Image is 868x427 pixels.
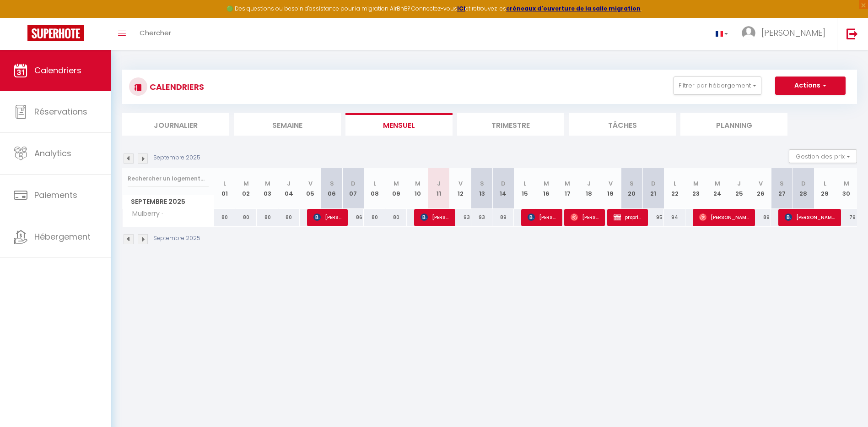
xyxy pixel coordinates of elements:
p: Septembre 2025 [153,234,200,243]
abbr: J [287,179,291,188]
div: 93 [471,209,493,226]
div: 95 [642,209,664,226]
abbr: J [587,179,591,188]
abbr: M [693,179,699,188]
abbr: V [759,179,763,188]
th: 10 [407,168,428,209]
span: [PERSON_NAME] [421,208,449,226]
span: [PERSON_NAME] [571,208,599,226]
abbr: V [609,179,613,188]
th: 24 [707,168,728,209]
th: 25 [728,168,750,209]
div: 80 [214,209,236,226]
th: 02 [235,168,257,209]
abbr: L [523,179,526,188]
th: 01 [214,168,236,209]
th: 17 [557,168,578,209]
div: 94 [664,209,685,226]
div: 80 [364,209,385,226]
div: 89 [750,209,771,226]
img: Super Booking [27,25,84,41]
img: logout [846,28,858,39]
button: Gestion des prix [789,149,857,163]
div: 80 [278,209,300,226]
a: ... [PERSON_NAME] [735,18,837,50]
abbr: J [437,179,441,188]
abbr: S [630,179,634,188]
div: 80 [257,209,278,226]
th: 29 [814,168,836,209]
span: Septembre 2025 [123,195,214,208]
abbr: M [243,179,249,188]
span: proprietaitre séjour [614,208,642,226]
abbr: S [330,179,334,188]
th: 06 [321,168,343,209]
abbr: M [544,179,549,188]
abbr: L [674,179,676,188]
button: Actions [775,77,846,95]
abbr: M [415,179,421,188]
abbr: D [651,179,656,188]
span: [PERSON_NAME] [785,208,835,226]
div: 80 [235,209,257,226]
abbr: D [351,179,356,188]
div: 89 [492,209,514,226]
h3: CALENDRIERS [147,77,204,97]
abbr: M [715,179,720,188]
a: ICI [457,5,465,12]
th: 13 [471,168,493,209]
img: ... [742,26,755,40]
a: Chercher [133,18,178,50]
span: [PERSON_NAME] [528,208,556,226]
th: 27 [771,168,793,209]
span: Analytics [34,148,71,159]
abbr: J [737,179,741,188]
div: 80 [385,209,407,226]
a: créneaux d'ouverture de la salle migration [506,5,641,12]
button: Filtrer par hébergement [674,77,761,95]
span: Hébergement [34,231,91,242]
th: 23 [685,168,707,209]
th: 22 [664,168,685,209]
li: Semaine [234,113,341,136]
th: 09 [385,168,407,209]
th: 20 [621,168,643,209]
th: 14 [492,168,514,209]
li: Mensuel [345,113,453,136]
th: 15 [514,168,535,209]
abbr: L [223,179,226,188]
span: Calendriers [34,65,81,76]
div: 86 [343,209,364,226]
li: Tâches [569,113,676,136]
abbr: L [373,179,376,188]
div: 93 [450,209,471,226]
th: 11 [428,168,450,209]
abbr: L [824,179,826,188]
p: Septembre 2025 [153,153,200,162]
span: Mulberry · [124,209,165,219]
th: 28 [793,168,814,209]
li: Trimestre [457,113,564,136]
abbr: V [308,179,313,188]
th: 21 [642,168,664,209]
th: 04 [278,168,300,209]
th: 07 [343,168,364,209]
th: 12 [450,168,471,209]
th: 18 [578,168,600,209]
abbr: M [565,179,570,188]
button: Ouvrir le widget de chat LiveChat [7,4,35,31]
th: 03 [257,168,278,209]
abbr: D [501,179,506,188]
li: Planning [680,113,787,136]
th: 19 [600,168,621,209]
div: 79 [836,209,857,226]
th: 30 [836,168,857,209]
abbr: S [780,179,784,188]
span: [PERSON_NAME] [699,208,749,226]
abbr: M [394,179,399,188]
th: 26 [750,168,771,209]
span: [PERSON_NAME] [761,27,825,38]
abbr: D [801,179,806,188]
